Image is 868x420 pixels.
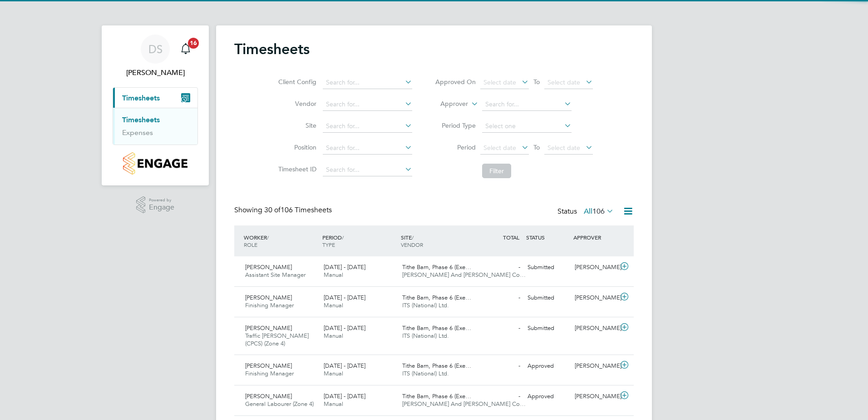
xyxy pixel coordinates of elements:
label: Position [276,143,316,151]
div: Submitted [524,260,571,275]
label: Vendor [276,100,316,108]
label: Period Type [435,121,476,130]
h2: Timesheets [234,40,310,58]
span: To [531,76,542,88]
span: TOTAL [503,234,519,241]
span: [DATE] - [DATE] [324,263,365,271]
div: Submitted [524,321,571,336]
div: - [477,389,524,404]
span: Tithe Barn, Phase 6 (Exe… [402,263,471,271]
span: VENDOR [401,241,423,248]
span: [DATE] - [DATE] [324,324,365,332]
div: - [477,321,524,336]
span: / [412,234,414,241]
div: - [477,290,524,305]
span: 106 [592,207,605,216]
div: APPROVER [571,229,618,245]
span: [PERSON_NAME] [245,263,292,271]
a: Go to home page [113,152,198,175]
span: ROLE [244,241,257,248]
label: Site [276,121,316,130]
input: Select one [482,120,572,133]
input: Search for... [323,164,412,176]
nav: Main navigation [102,25,209,185]
div: - [477,359,524,374]
div: [PERSON_NAME] [571,389,618,404]
a: Timesheets [122,115,160,124]
div: WORKER [242,229,320,253]
span: [PERSON_NAME] And [PERSON_NAME] Co… [402,400,526,408]
span: TYPE [322,241,335,248]
label: Timesheet ID [276,165,316,173]
span: Traffic [PERSON_NAME] (CPCS) (Zone 4) [245,332,309,347]
span: Select date [547,78,580,86]
span: Manual [324,400,343,408]
div: Showing [234,205,334,215]
div: Approved [524,389,571,404]
div: STATUS [524,229,571,245]
span: ITS (National) Ltd. [402,332,449,340]
img: countryside-properties-logo-retina.png [123,152,187,175]
a: DS[PERSON_NAME] [113,35,198,78]
label: Period [435,143,476,151]
div: [PERSON_NAME] [571,321,618,336]
span: Finishing Manager [245,301,294,309]
input: Search for... [323,98,412,111]
div: Timesheets [113,108,197,145]
span: 16 [188,38,199,49]
div: Status [557,205,616,218]
div: [PERSON_NAME] [571,290,618,305]
div: Submitted [524,290,571,305]
span: [DATE] - [DATE] [324,392,365,400]
span: 106 Timesheets [264,205,332,215]
label: Approver [427,100,468,109]
span: General Labourer (Zone 4) [245,400,314,408]
span: / [342,234,344,241]
span: [PERSON_NAME] And [PERSON_NAME] Co… [402,271,526,279]
span: [PERSON_NAME] [245,362,292,370]
span: 30 of [264,205,281,215]
input: Search for... [323,142,412,155]
button: Timesheets [113,88,197,108]
label: Approved On [435,78,476,86]
span: Engage [149,204,174,211]
span: Manual [324,370,343,377]
span: Tithe Barn, Phase 6 (Exe… [402,362,471,370]
span: Select date [483,78,516,86]
span: Assistant Site Manager [245,271,306,279]
span: [DATE] - [DATE] [324,294,365,301]
span: ITS (National) Ltd. [402,301,449,309]
span: Tithe Barn, Phase 6 (Exe… [402,294,471,301]
span: ITS (National) Ltd. [402,370,449,377]
div: Approved [524,359,571,374]
span: DS [148,43,163,55]
input: Search for... [323,120,412,133]
span: Select date [547,144,580,152]
a: Expenses [122,128,153,137]
span: Tithe Barn, Phase 6 (Exe… [402,324,471,332]
div: [PERSON_NAME] [571,359,618,374]
div: - [477,260,524,275]
span: To [531,141,542,153]
span: [PERSON_NAME] [245,324,292,332]
span: / [267,234,269,241]
span: Timesheets [122,94,160,102]
button: Filter [482,164,511,178]
input: Search for... [323,76,412,89]
input: Search for... [482,98,572,111]
div: PERIOD [320,229,399,253]
label: All [584,207,614,216]
div: [PERSON_NAME] [571,260,618,275]
span: [DATE] - [DATE] [324,362,365,370]
span: Manual [324,332,343,340]
span: Manual [324,301,343,309]
span: Powered by [149,196,174,204]
label: Client Config [276,78,316,86]
span: Select date [483,144,516,152]
span: [PERSON_NAME] [245,392,292,400]
span: Finishing Manager [245,370,294,377]
span: Dave Smith [113,67,198,78]
a: Powered byEngage [136,196,175,214]
span: Manual [324,271,343,279]
span: Tithe Barn, Phase 6 (Exe… [402,392,471,400]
